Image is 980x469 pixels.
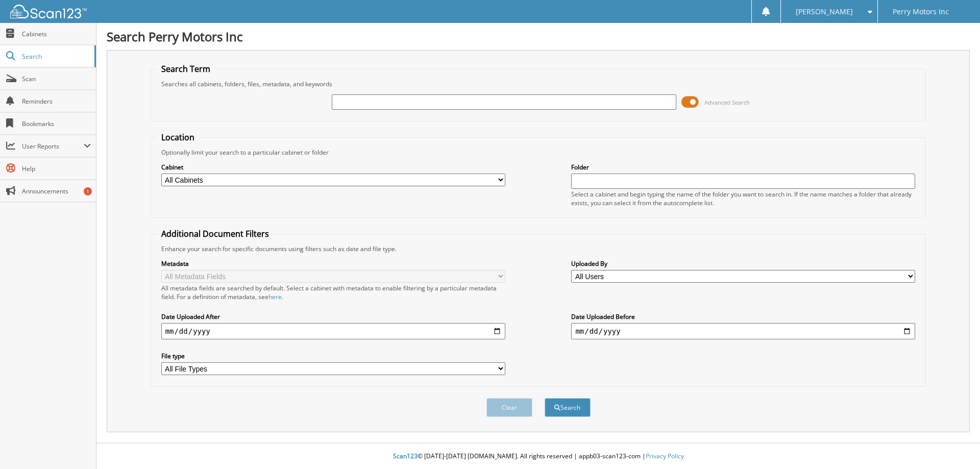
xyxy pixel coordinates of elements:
span: Reminders [22,97,91,106]
span: Scan [22,75,91,83]
div: Optionally limit your search to a particular cabinet or folder [156,148,921,157]
img: scan123-logo-white.svg [10,5,87,18]
span: Perry Motors Inc [893,9,949,15]
span: Cabinets [22,30,91,38]
label: Cabinet [161,163,505,171]
div: 1 [84,187,92,195]
legend: Location [156,132,200,143]
h1: Search Perry Motors Inc [107,28,970,45]
div: All metadata fields are searched by default. Select a cabinet with metadata to enable filtering b... [161,284,505,301]
span: Advanced Search [704,98,750,106]
a: here [268,292,282,301]
label: Folder [571,163,915,171]
div: Searches all cabinets, folders, files, metadata, and keywords [156,80,921,88]
legend: Additional Document Filters [156,228,274,239]
a: Privacy Policy [646,452,684,460]
input: start [161,323,505,339]
label: Date Uploaded Before [571,312,915,321]
legend: Search Term [156,63,215,75]
label: Date Uploaded After [161,312,505,321]
div: Enhance your search for specific documents using filters such as date and file type. [156,244,921,253]
span: Bookmarks [22,119,91,128]
div: Select a cabinet and begin typing the name of the folder you want to search in. If the name match... [571,190,915,207]
span: Scan123 [393,452,418,460]
span: Help [22,164,91,173]
input: end [571,323,915,339]
span: [PERSON_NAME] [796,9,853,15]
label: Metadata [161,259,505,268]
span: Announcements [22,187,91,195]
span: Search [22,52,89,61]
span: User Reports [22,142,84,151]
button: Search [545,398,591,417]
label: File type [161,352,505,360]
label: Uploaded By [571,259,915,268]
div: © [DATE]-[DATE] [DOMAIN_NAME]. All rights reserved | appb03-scan123-com | [96,444,980,469]
button: Clear [486,398,532,417]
